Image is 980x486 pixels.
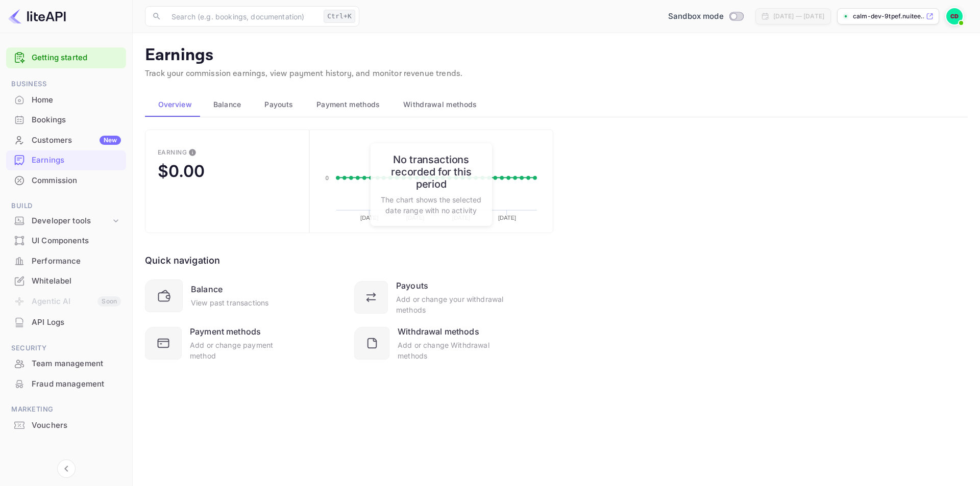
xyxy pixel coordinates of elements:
img: LiteAPI logo [8,8,66,24]
div: Add or change Withdrawal methods [398,340,504,361]
a: API Logs [6,313,126,331]
div: UI Components [6,231,126,251]
a: Whitelabel [6,271,126,290]
div: Getting started [6,47,126,68]
div: Whitelabel [32,275,121,287]
a: Team management [6,354,126,373]
div: Customers [32,135,121,146]
div: Home [6,90,126,110]
div: Switch to Production mode [664,11,747,22]
span: Marketing [6,404,126,415]
div: Commission [6,171,126,191]
div: Developer tools [6,212,126,230]
div: Earnings [32,155,121,166]
div: Withdrawal methods [398,325,479,338]
div: Commission [32,175,121,187]
a: CustomersNew [6,131,126,149]
button: EarningThis is the amount of confirmed commission that will be paid to you on the next scheduled ... [145,130,309,233]
div: Whitelabel [6,271,126,291]
span: Build [6,200,126,212]
a: Earnings [6,150,126,169]
div: Home [32,94,121,106]
div: [DATE] — [DATE] [773,12,824,21]
a: Bookings [6,110,126,129]
span: Security [6,343,126,354]
button: This is the amount of confirmed commission that will be paid to you on the next scheduled deposit [184,144,201,161]
img: Calm Dev [946,8,963,24]
p: Track your commission earnings, view payment history, and monitor revenue trends. [145,68,968,80]
div: Earnings [6,150,126,170]
a: UI Components [6,231,126,250]
div: Add or change payment method [190,340,295,361]
button: Collapse navigation [57,459,76,478]
div: Vouchers [32,420,121,431]
a: Home [6,90,126,109]
a: Fraud management [6,374,126,393]
div: Quick navigation [145,253,220,267]
div: scrollable auto tabs example [145,92,968,117]
div: New [100,136,121,145]
span: Withdrawal methods [403,98,477,111]
div: Balance [191,283,223,295]
span: Balance [213,98,241,111]
div: Fraud management [6,374,126,394]
p: Earnings [145,45,968,66]
text: [DATE] [360,215,378,221]
div: CustomersNew [6,131,126,150]
div: Bookings [6,110,126,130]
p: The chart shows the selected date range with no activity [381,194,482,216]
a: Performance [6,251,126,270]
text: [DATE] [498,215,516,221]
p: calm-dev-9tpef.nuitee.... [853,12,924,21]
a: Vouchers [6,416,126,434]
div: UI Components [32,235,121,247]
div: Performance [32,255,121,267]
span: Payment methods [316,98,380,111]
span: Business [6,79,126,90]
span: Payouts [264,98,293,111]
div: Bookings [32,114,121,126]
div: API Logs [32,317,121,328]
div: Fraud management [32,378,121,390]
div: $0.00 [158,161,205,181]
div: Payouts [396,279,428,292]
div: Performance [6,251,126,271]
div: Team management [6,354,126,374]
span: Sandbox mode [668,11,724,22]
a: Getting started [32,52,121,64]
div: Payment methods [190,325,261,338]
text: 0 [325,175,328,181]
a: Commission [6,171,126,190]
div: Earning [158,148,187,156]
div: Developer tools [32,215,111,227]
div: API Logs [6,313,126,332]
div: Ctrl+K [324,10,355,23]
div: Vouchers [6,416,126,436]
div: Add or change your withdrawal methods [396,294,504,315]
span: Overview [158,98,192,111]
h6: No transactions recorded for this period [381,154,482,190]
input: Search (e.g. bookings, documentation) [165,6,320,27]
div: Team management [32,358,121,370]
div: View past transactions [191,297,268,308]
